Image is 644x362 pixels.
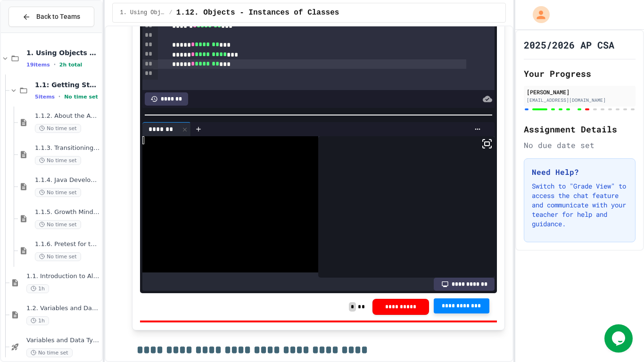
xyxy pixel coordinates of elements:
span: 2h total [59,62,83,68]
h3: Need Help? [532,166,627,178]
span: 19 items [26,62,50,68]
span: Variables and Data Types - Quiz [26,337,100,345]
span: / [169,9,173,16]
span: 1. Using Objects and Methods [120,9,165,16]
span: 1.1.2. About the AP CSA Exam [35,112,100,120]
span: 1.1.3. Transitioning from AP CSP to AP CSA [35,144,100,152]
span: No time set [35,124,81,133]
h1: 2025/2026 AP CSA [524,38,614,51]
span: No time set [35,188,81,197]
span: 5 items [35,94,55,100]
span: 1.2. Variables and Data Types [26,304,100,313]
h2: Assignment Details [524,123,636,136]
span: 1.1. Introduction to Algorithms, Programming, and Compilers [26,272,100,280]
p: Switch to "Grade View" to access the chat feature and communicate with your teacher for help and ... [532,181,627,229]
div: No due date set [524,140,636,151]
span: 1h [26,316,49,325]
span: 1.12. Objects - Instances of Classes [176,7,339,18]
span: • [58,93,60,100]
span: No time set [35,252,81,261]
iframe: chat widget [604,324,635,353]
div: [EMAIL_ADDRESS][DOMAIN_NAME] [527,97,633,104]
button: Back to Teams [8,7,94,27]
span: 1.1: Getting Started [35,81,100,89]
span: 1.1.6. Pretest for the AP CSA Exam [35,240,100,248]
span: No time set [26,348,73,357]
span: 1.1.4. Java Development Environments [35,176,100,184]
div: [PERSON_NAME] [527,88,633,96]
div: My Account [523,4,552,25]
h2: Your Progress [524,67,636,80]
span: 1h [26,284,49,293]
span: • [54,61,56,68]
span: Back to Teams [36,12,80,22]
span: 1. Using Objects and Methods [26,49,100,57]
span: No time set [35,156,81,165]
span: 1.1.5. Growth Mindset and Pair Programming [35,208,100,216]
span: No time set [35,220,81,229]
span: No time set [64,94,98,100]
